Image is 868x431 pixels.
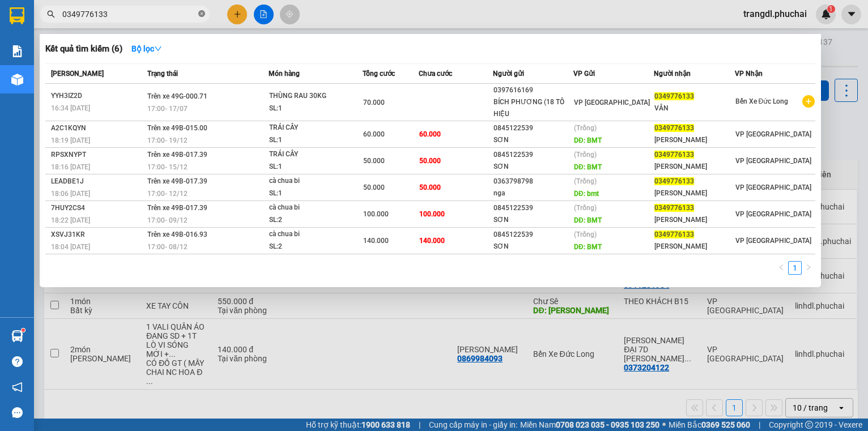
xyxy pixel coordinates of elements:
[147,204,207,212] span: Trên xe 49B-017.39
[363,70,395,78] span: Tổng cước
[789,262,801,274] a: 1
[147,177,207,185] span: Trên xe 49B-017.39
[493,229,573,241] div: 0845122539
[12,356,23,367] span: question-circle
[51,190,90,198] span: 18:06 [DATE]
[12,407,23,418] span: message
[778,264,785,271] span: left
[493,214,573,226] div: SƠN
[363,184,385,191] span: 50.000
[574,163,602,171] span: DĐ: BMT
[11,45,23,57] img: solution-icon
[269,148,354,161] div: TRÁI CÂY
[269,241,354,253] div: SL: 2
[574,204,597,212] span: (Trống)
[147,190,188,198] span: 17:00 - 12/12
[51,70,104,78] span: [PERSON_NAME]
[654,92,694,100] span: 0349776133
[147,105,188,113] span: 17:00 - 17/07
[419,237,445,245] span: 140.000
[775,261,788,275] li: Previous Page
[269,228,354,241] div: cà chua bi
[419,70,452,78] span: Chưa cước
[269,122,354,134] div: TRÁI CÂY
[419,184,441,191] span: 50.000
[574,124,597,132] span: (Trống)
[73,6,161,22] li: [PERSON_NAME]
[269,214,354,227] div: SL: 2
[574,136,602,144] span: DĐ: BMT
[419,130,441,138] span: 60.000
[51,229,144,241] div: XSVJ31KR
[654,204,694,212] span: 0349776133
[269,202,354,214] div: cà chua bi
[735,97,789,105] span: Bến Xe Đức Long
[10,7,24,24] img: logo-vxr
[51,176,144,187] div: LEADBE1J
[51,163,90,171] span: 18:16 [DATE]
[269,103,354,115] div: SL: 1
[574,231,597,238] span: (Trống)
[574,99,650,106] span: VP [GEOGRAPHIC_DATA]
[363,237,389,245] span: 140.000
[654,134,734,146] div: [PERSON_NAME]
[147,70,178,78] span: Trạng thái
[493,187,573,199] div: nga
[363,157,385,165] span: 50.000
[154,45,162,53] span: down
[574,216,602,224] span: DĐ: BMT
[51,216,90,224] span: 18:22 [DATE]
[574,151,597,159] span: (Trống)
[51,149,144,161] div: RPSXNYPT
[73,38,161,54] li: Nhân viên: Trang ĐL
[493,149,573,161] div: 0845122539
[147,231,207,238] span: Trên xe 49B-016.93
[131,44,162,53] strong: Bộ lọc
[147,216,188,224] span: 17:00 - 09/12
[493,96,573,120] div: BÍCH PHƯƠNG (18 TÔ HIỆU
[269,175,354,187] div: cà chua bi
[73,54,161,70] li: Mã đơn: 139FPHSS
[22,328,25,332] sup: 1
[493,202,573,214] div: 0845122539
[363,99,385,106] span: 70.000
[363,130,385,138] span: 60.000
[11,74,23,86] img: warehouse-icon
[147,243,188,251] span: 17:00 - 08/12
[11,330,23,342] img: warehouse-icon
[735,184,811,191] span: VP [GEOGRAPHIC_DATA]
[493,70,524,78] span: Người gửi
[51,104,90,112] span: 16:34 [DATE]
[269,90,354,103] div: THÙNG RAU 30KG
[198,9,205,20] span: close-circle
[654,241,734,253] div: [PERSON_NAME]
[654,103,734,114] div: VÂN
[735,70,763,78] span: VP Nhận
[654,231,694,238] span: 0349776133
[654,161,734,173] div: [PERSON_NAME]
[493,122,573,134] div: 0845122539
[122,40,171,58] button: Bộ lọcdown
[73,22,161,37] li: In ngày: 08:56 12/08
[269,134,354,147] div: SL: 1
[574,243,602,251] span: DĐ: BMT
[147,136,188,144] span: 17:00 - 19/12
[802,261,815,275] button: right
[51,202,144,214] div: 7HUY2CS4
[654,214,734,226] div: [PERSON_NAME]
[802,261,815,275] li: Next Page
[654,70,691,78] span: Người nhận
[51,243,90,251] span: 18:04 [DATE]
[147,124,207,132] span: Trên xe 49B-015.00
[12,382,23,392] span: notification
[51,136,90,144] span: 18:19 [DATE]
[363,210,389,218] span: 100.000
[735,157,811,165] span: VP [GEOGRAPHIC_DATA]
[775,261,788,275] button: left
[45,43,122,55] h3: Kết quả tìm kiếm ( 6 )
[493,134,573,146] div: SƠN
[493,161,573,173] div: SƠN
[147,163,188,171] span: 17:00 - 15/12
[735,210,811,218] span: VP [GEOGRAPHIC_DATA]
[493,241,573,253] div: SƠN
